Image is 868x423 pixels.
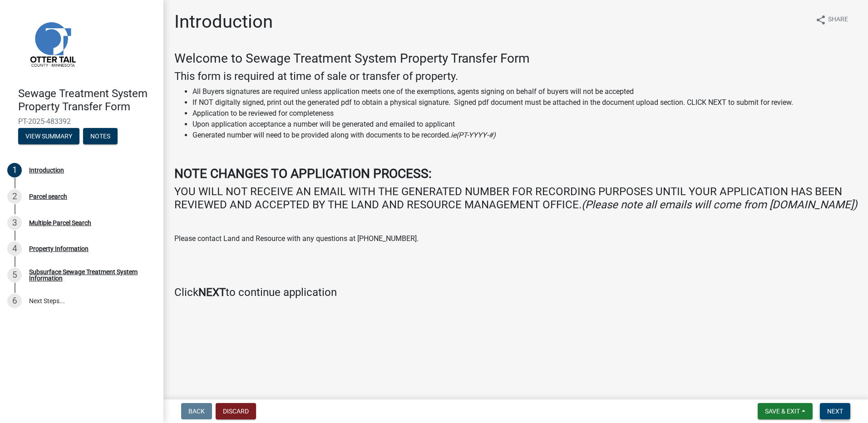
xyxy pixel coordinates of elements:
[174,70,857,83] h4: This form is required at time of sale or transfer of property.
[815,15,826,25] i: share
[828,15,848,25] span: Share
[7,241,22,256] div: 4
[7,189,22,204] div: 2
[174,51,857,66] h3: Welcome to Sewage Treatment System Property Transfer Form
[765,408,800,415] span: Save & Exit
[192,86,857,97] li: All Buyers signatures are required unless application meets one of the exemptions, agents signing...
[174,233,857,244] p: Please contact Land and Resource with any questions at [PHONE_NUMBER].
[174,166,432,181] strong: NOTE CHANGES TO APPLICATION PROCESS:
[83,128,118,144] button: Notes
[192,130,857,141] li: Generated number will need to be provided along with documents to be recorded.
[18,128,79,144] button: View Summary
[29,193,67,200] div: Parcel search
[7,294,22,308] div: 6
[820,403,850,419] button: Next
[758,403,813,419] button: Save & Exit
[216,403,256,419] button: Discard
[451,131,496,139] i: ie(PT-YYYY-#)
[181,403,212,419] button: Back
[188,408,205,415] span: Back
[7,216,22,230] div: 3
[582,198,857,211] i: (Please note all emails will come from [DOMAIN_NAME])
[7,268,22,282] div: 5
[174,185,857,211] h4: YOU WILL NOT RECEIVE AN EMAIL WITH THE GENERATED NUMBER FOR RECORDING PURPOSES UNTIL YOUR APPLICA...
[198,286,226,299] strong: NEXT
[18,10,86,78] img: Otter Tail County, Minnesota
[29,220,91,226] div: Multiple Parcel Search
[18,87,156,113] h4: Sewage Treatment System Property Transfer Form
[192,119,857,130] li: Upon application acceptance a number will be generated and emailed to applicant
[174,286,857,299] h4: Click to continue application
[192,97,857,108] li: If NOT digitally signed, print out the generated pdf to obtain a physical signature. Signed pdf d...
[808,11,855,29] button: shareShare
[174,11,273,33] h1: Introduction
[18,133,79,140] wm-modal-confirm: Summary
[29,246,89,252] div: Property Information
[18,117,145,126] span: PT-2025-483392
[7,163,22,177] div: 1
[29,269,149,281] div: Subsurface Sewage Treatment System Information
[192,108,857,119] li: Application to be reviewed for completeness
[827,408,843,415] span: Next
[83,133,118,140] wm-modal-confirm: Notes
[29,167,64,173] div: Introduction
